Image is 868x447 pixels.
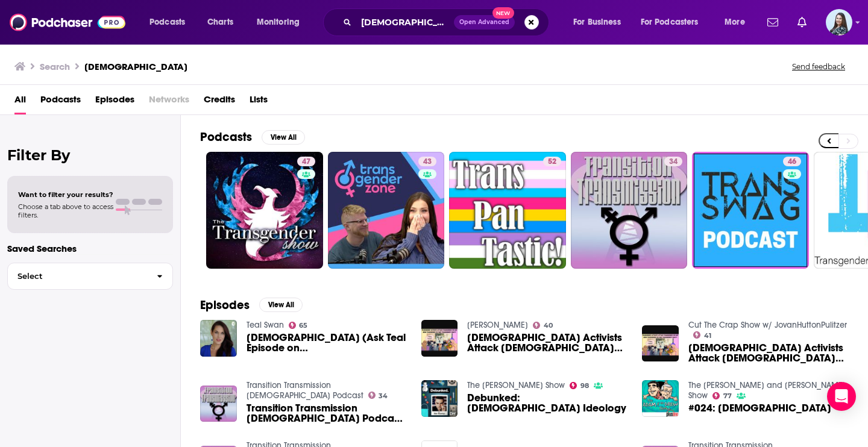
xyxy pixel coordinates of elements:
span: Transition Transmission [DEMOGRAPHIC_DATA] Podcast Ep 032 - [DEMOGRAPHIC_DATA] Veteran Interview [247,403,407,424]
span: Debunked: [DEMOGRAPHIC_DATA] Ideology [467,393,627,413]
a: Transgender Activists Attack Transgender For Not Being Transgender [688,343,849,363]
div: Search podcasts, credits, & more... [335,8,561,36]
a: 43 [418,157,436,166]
a: Transition Transmission Transgender Podcast Ep 032 - Transgender Veteran Interview [247,403,407,424]
span: 40 [544,323,553,328]
img: Transgender (Ask Teal Episode on Transgender and Transsexuality) [200,320,237,357]
a: #024: Transgender [688,403,831,413]
span: Logged in as brookefortierpr [826,9,852,36]
span: [DEMOGRAPHIC_DATA] (Ask Teal Episode on [DEMOGRAPHIC_DATA] and Transsexuality) [247,333,407,353]
a: Transition Transmission Transgender Podcast [247,380,363,401]
a: PodcastsView All [200,130,305,145]
img: Transgender Activists Attack Transgender For Not Being Transgender [421,320,458,357]
p: Saved Searches [7,243,173,254]
a: Transgender Activists Attack Transgender For Not Being Transgender [467,333,627,353]
button: open menu [633,13,716,32]
span: #024: [DEMOGRAPHIC_DATA] [688,403,831,413]
a: 34 [664,157,682,166]
a: 43 [328,152,445,269]
h3: Search [40,61,70,72]
a: Charts [200,13,241,32]
span: 43 [423,156,432,168]
img: User Profile [826,9,852,36]
h3: [DEMOGRAPHIC_DATA] [84,61,187,72]
img: Transition Transmission Transgender Podcast Ep 032 - Transgender Veteran Interview [200,386,237,422]
button: open menu [565,13,636,32]
span: 65 [299,323,307,328]
a: 34 [571,152,688,269]
a: EpisodesView All [200,298,303,313]
button: Send feedback [788,61,849,72]
span: Want to filter your results? [18,190,113,199]
span: [DEMOGRAPHIC_DATA] Activists Attack [DEMOGRAPHIC_DATA] For Not Being [DEMOGRAPHIC_DATA] [688,343,849,363]
img: Debunked: Transgender Ideology [421,380,458,417]
h2: Filter By [7,146,173,164]
a: 46 [692,152,809,269]
a: Teal Swan [247,320,284,330]
button: Show profile menu [826,9,852,36]
span: 98 [580,383,589,389]
a: 46 [783,157,801,166]
a: Credits [204,90,235,114]
button: View All [262,130,305,145]
span: 77 [723,393,732,399]
span: 46 [788,156,796,168]
a: 40 [533,322,553,329]
a: 47 [297,157,315,166]
span: 47 [302,156,310,168]
a: Cut The Crap Show w/ JovanHuttonPulitzer [688,320,847,330]
button: open menu [248,13,315,32]
span: Monitoring [257,14,300,31]
button: View All [259,298,303,312]
a: 41 [693,331,711,339]
button: open menu [141,13,201,32]
div: Open Intercom Messenger [827,382,856,411]
a: 52 [543,157,561,166]
a: 77 [712,392,732,399]
img: Transgender Activists Attack Transgender For Not Being Transgender [642,325,679,362]
a: The Adam and Dr. Drew Show [688,380,846,401]
span: Networks [149,90,189,114]
a: 34 [368,392,388,399]
button: open menu [716,13,760,32]
button: Select [7,263,173,290]
a: Show notifications dropdown [793,12,811,33]
a: Podcasts [40,90,81,114]
span: 34 [379,393,388,399]
span: 34 [669,156,678,168]
a: Lists [250,90,268,114]
img: #024: Transgender [642,380,679,417]
h2: Episodes [200,298,250,313]
img: Podchaser - Follow, Share and Rate Podcasts [10,11,125,34]
a: Jovan Hutton Pulitzer [467,320,528,330]
a: Episodes [95,90,134,114]
a: 98 [570,382,589,389]
a: 65 [289,322,308,329]
span: For Podcasters [641,14,699,31]
span: [DEMOGRAPHIC_DATA] Activists Attack [DEMOGRAPHIC_DATA] For Not Being [DEMOGRAPHIC_DATA] [467,333,627,353]
span: Open Advanced [459,19,509,25]
input: Search podcasts, credits, & more... [356,13,454,32]
a: Show notifications dropdown [763,12,783,33]
span: New [492,7,514,19]
span: Choose a tab above to access filters. [18,202,113,219]
span: 41 [704,333,711,339]
button: Open AdvancedNew [454,15,515,30]
a: Transgender (Ask Teal Episode on Transgender and Transsexuality) [247,333,407,353]
span: All [14,90,26,114]
h2: Podcasts [200,130,252,145]
span: Charts [207,14,233,31]
span: Podcasts [149,14,185,31]
a: Debunked: Transgender Ideology [467,393,627,413]
a: The Ben Shapiro Show [467,380,565,390]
